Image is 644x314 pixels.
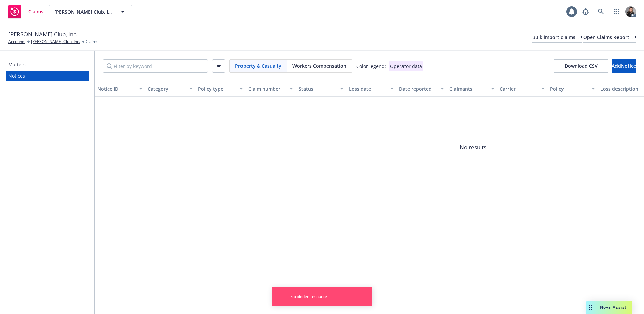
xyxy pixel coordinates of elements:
[8,71,25,81] div: Notices
[547,81,598,97] button: Policy
[447,81,497,97] button: Claimants
[583,32,636,42] div: Open Claims Report
[550,85,588,92] div: Policy
[389,61,423,71] div: Operator data
[532,32,582,42] div: Bulk import claims
[277,292,285,301] button: Dismiss notification
[449,85,487,92] div: Claimants
[148,85,185,92] div: Category
[198,85,235,92] div: Policy type
[586,301,595,314] div: Drag to move
[349,85,386,92] div: Loss date
[28,9,43,14] span: Claims
[396,81,447,97] button: Date reported
[497,81,547,97] button: Carrier
[248,85,286,92] div: Claim number
[586,301,632,314] button: Nova Assist
[8,59,26,70] div: Matters
[235,62,281,69] span: Property & Casualty
[103,59,208,73] input: Filter by keyword
[625,6,636,17] img: photo
[95,81,145,97] button: Notice ID
[299,85,336,92] div: Status
[31,39,80,45] a: [PERSON_NAME] Club, Inc.
[8,39,25,45] a: Accounts
[612,63,636,69] span: Add Notice
[54,8,112,15] span: [PERSON_NAME] Club, Inc.
[49,5,132,18] button: [PERSON_NAME] Club, Inc.
[6,59,89,70] a: Matters
[6,71,89,81] a: Notices
[296,81,346,97] button: Status
[86,39,98,45] span: Claims
[290,293,327,300] span: Forbidden resource
[145,81,195,97] button: Category
[399,85,437,92] div: Date reported
[579,5,592,18] a: Report a Bug
[195,81,246,97] button: Policy type
[565,63,598,69] span: Download CSV
[583,32,636,43] a: Open Claims Report
[554,59,608,73] button: Download CSV
[292,62,346,69] span: Workers Compensation
[532,32,582,43] a: Bulk import claims
[612,59,636,73] button: AddNotice
[346,81,396,97] button: Loss date
[356,63,386,70] div: Color legend:
[8,30,77,39] span: [PERSON_NAME] Club, Inc.
[610,5,623,18] a: Switch app
[500,85,537,92] div: Carrier
[594,5,608,18] a: Search
[600,304,627,310] span: Nova Assist
[246,81,296,97] button: Claim number
[97,85,135,92] div: Notice ID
